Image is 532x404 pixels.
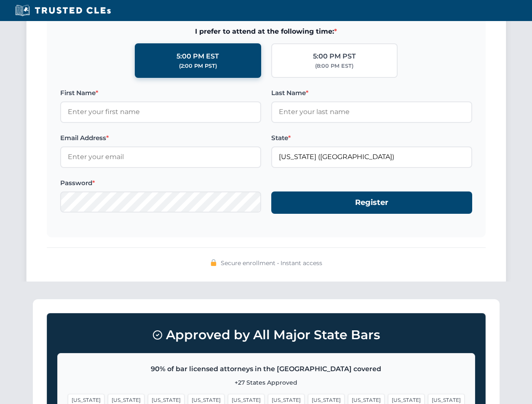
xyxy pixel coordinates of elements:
[13,4,113,17] img: Trusted CLEs
[271,146,472,167] input: Florida (FL)
[60,101,261,122] input: Enter your first name
[60,133,261,143] label: Email Address
[271,191,472,214] button: Register
[210,259,217,266] img: 🔒
[68,364,465,375] p: 90% of bar licensed attorneys in the [GEOGRAPHIC_DATA] covered
[315,62,353,70] div: (8:00 PM EST)
[60,178,261,188] label: Password
[176,51,219,62] div: 5:00 PM EST
[271,101,472,122] input: Enter your last name
[179,62,217,70] div: (2:00 PM PST)
[60,88,261,98] label: First Name
[221,258,322,268] span: Secure enrollment • Instant access
[60,26,472,37] span: I prefer to attend at the following time:
[271,133,472,143] label: State
[57,324,475,346] h3: Approved by All Major State Bars
[271,88,472,98] label: Last Name
[313,51,356,62] div: 5:00 PM PST
[68,378,465,387] p: +27 States Approved
[60,146,261,167] input: Enter your email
